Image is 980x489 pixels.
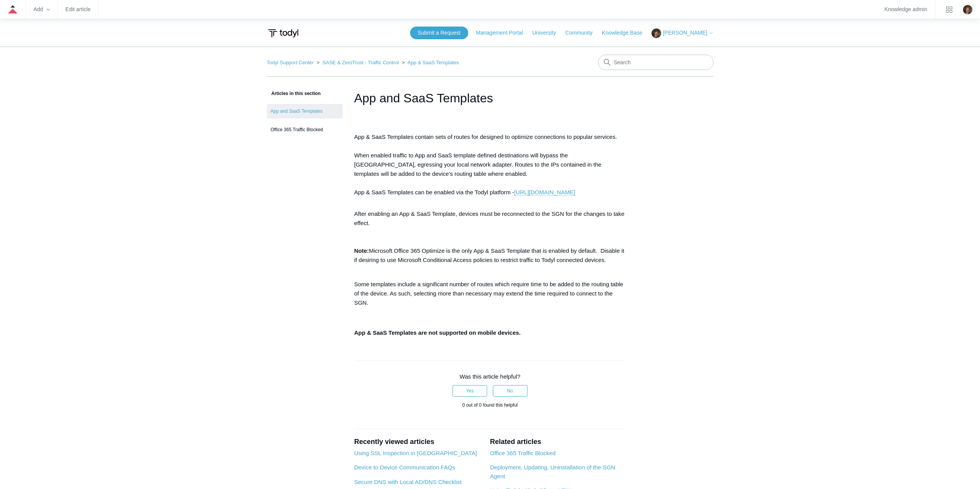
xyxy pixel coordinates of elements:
img: user avatar [963,5,972,14]
zd-hc-trigger: Click your profile icon to open the profile menu [963,5,972,14]
div: Microsoft Office 365 Optimize is the only App & SaaS Template that is enabled by default. Disable... [354,246,626,265]
a: Knowledge Base [602,29,650,37]
p: Some templates include a significant number of routes which require time to be added to the routi... [354,280,626,307]
div: After enabling an App & SaaS Template, devices must be reconnected to the SGN for the changes to ... [354,208,626,337]
a: Office 365 Traffic Blocked [490,450,555,456]
a: Knowledge admin [885,7,927,12]
div: App & SaaS Templates contain sets of routes for designed to optimize connections to popular servi... [354,131,626,197]
a: Management Portal [476,29,531,37]
span: Was this article helpful? [460,373,521,380]
a: App & SaaS Templates [407,60,459,65]
a: Device to Device Communication FAQs [354,464,456,471]
img: Todyl Support Center Help Center home page [267,26,300,40]
input: Search [598,55,714,70]
li: Todyl Support Center [267,60,315,65]
button: This article was helpful [452,385,487,397]
strong: Note: [354,247,369,254]
li: App & SaaS Templates [400,60,459,65]
a: Office 365 Traffic Blocked [267,122,343,137]
li: SASE & ZeroTrust - Traffic Control [315,60,400,65]
a: Edit article [65,7,90,12]
a: [URL][DOMAIN_NAME] [514,189,575,196]
a: University [532,29,563,37]
span: [PERSON_NAME] [663,30,707,36]
h2: Related articles [490,437,626,447]
button: This article was not helpful [493,385,528,397]
a: Community [565,29,600,37]
a: App and SaaS Templates [267,104,343,118]
h2: Recently viewed articles [354,437,482,447]
a: Using SSL Inspection in [GEOGRAPHIC_DATA] [354,450,477,456]
zd-hc-trigger: Add [34,7,50,12]
a: Deployment, Updating, Uninstallation of the SGN Agent [490,464,615,479]
span: 0 out of 0 found this helpful [462,402,518,408]
h1: App and SaaS Templates [354,89,626,107]
button: [PERSON_NAME] [652,28,713,38]
a: Todyl Support Center [267,60,314,65]
a: Secure DNS with Local AD/DNS Checklist [354,479,462,485]
span: Articles in this section [267,91,321,96]
a: Submit a Request [410,27,468,39]
a: SASE & ZeroTrust - Traffic Control [322,60,399,65]
strong: App & SaaS Templates are not supported on mobile devices. [354,329,521,336]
